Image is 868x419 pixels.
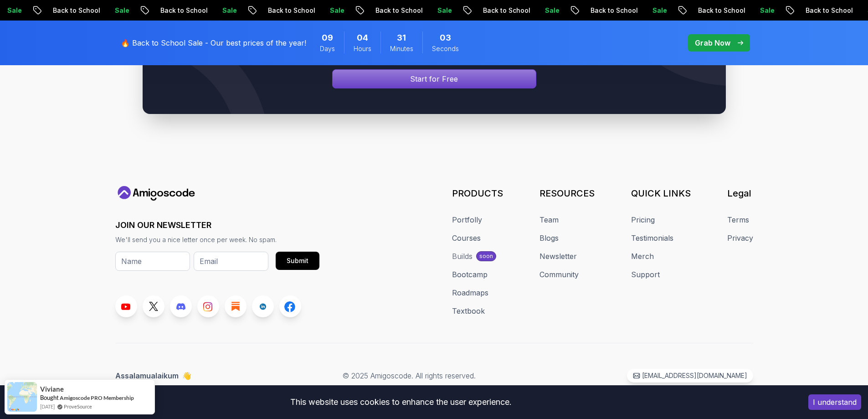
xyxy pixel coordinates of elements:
[479,253,493,260] p: soon
[225,295,247,317] a: Blog link
[750,6,780,15] p: Sale
[357,31,368,44] span: 4 Hours
[796,6,858,15] p: Back to School
[170,295,192,317] a: Discord link
[535,6,565,15] p: Sale
[642,371,747,380] p: [EMAIL_ADDRESS][DOMAIN_NAME]
[539,214,559,225] a: Team
[432,44,459,53] span: Seconds
[688,6,750,15] p: Back to School
[343,370,476,381] p: © 2025 Amigoscode. All rights reserved.
[627,369,753,383] a: [EMAIL_ADDRESS][DOMAIN_NAME]
[539,251,577,262] a: Newsletter
[452,214,482,225] a: Portfolly
[43,6,105,15] p: Back to School
[40,385,64,393] span: Viviane
[151,6,213,15] p: Back to School
[631,187,691,200] h3: QUICK LINKS
[539,233,559,243] a: Blogs
[115,252,190,271] input: Name
[182,370,191,382] span: 👋
[7,392,795,412] div: This website uses cookies to enhance the user experience.
[121,37,306,48] p: 🔥 Back to School Sale - Our best prices of the year!
[287,256,308,265] div: Submit
[105,6,134,15] p: Sale
[410,73,458,84] p: Start for Free
[727,187,753,200] h3: Legal
[213,6,242,15] p: Sale
[115,295,137,317] a: Youtube link
[40,403,55,410] span: [DATE]
[643,6,672,15] p: Sale
[452,287,488,298] a: Roadmaps
[631,233,673,243] a: Testimonials
[320,44,335,53] span: Days
[452,251,473,262] div: Builds
[631,269,660,280] a: Support
[322,31,333,44] span: 9 Days
[631,251,654,262] a: Merch
[194,252,268,271] input: Email
[115,219,319,232] h3: JOIN OUR NEWSLETTER
[397,31,406,44] span: 31 Minutes
[631,214,655,225] a: Pricing
[581,6,643,15] p: Back to School
[695,37,730,48] p: Grab Now
[279,295,301,317] a: Facebook link
[440,31,451,44] span: 3 Seconds
[539,269,579,280] a: Community
[808,394,861,410] button: Accept cookies
[452,233,481,243] a: Courses
[354,44,371,53] span: Hours
[428,6,457,15] p: Sale
[452,305,485,316] a: Textbook
[366,6,428,15] p: Back to School
[539,187,595,200] h3: RESOURCES
[115,235,319,244] p: We'll send you a nice letter once per week. No spam.
[276,252,319,270] button: Submit
[332,69,536,88] a: Signin page
[473,6,535,15] p: Back to School
[390,44,413,53] span: Minutes
[143,295,164,317] a: Twitter link
[115,370,191,381] p: Assalamualaikum
[452,269,488,280] a: Bootcamp
[320,6,349,15] p: Sale
[258,6,320,15] p: Back to School
[727,233,753,243] a: Privacy
[40,394,59,401] span: Bought
[64,403,92,409] a: ProveSource
[452,187,503,200] h3: PRODUCTS
[197,295,219,317] a: Instagram link
[60,394,134,401] a: Amigoscode PRO Membership
[252,295,274,317] a: LinkedIn link
[7,382,37,412] img: provesource social proof notification image
[727,214,749,225] a: Terms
